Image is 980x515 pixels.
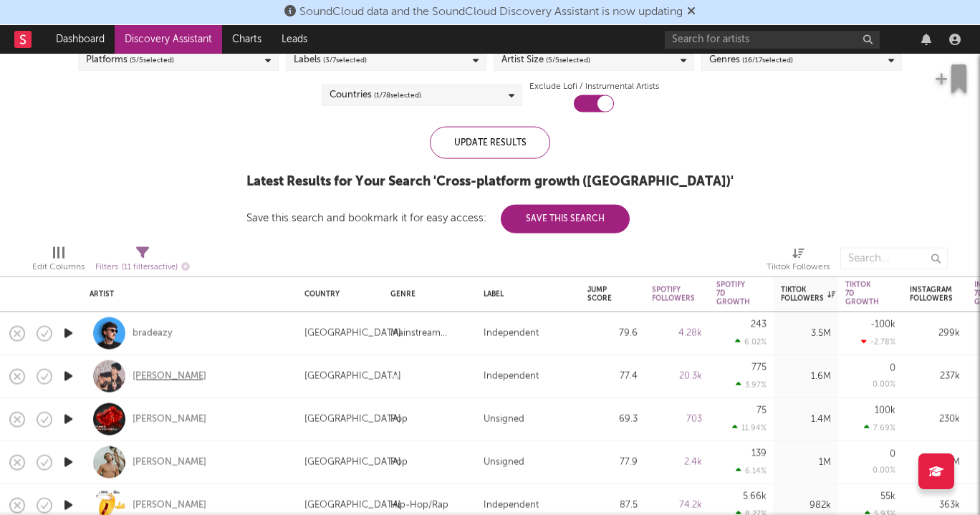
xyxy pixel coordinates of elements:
div: Artist [90,290,283,299]
div: -2.78 % [861,337,895,347]
div: 3.97 % [736,380,767,390]
a: [PERSON_NAME] [133,499,206,511]
a: Charts [222,25,272,54]
div: 230k [910,410,960,428]
div: Spotify Followers [652,286,695,303]
span: SoundCloud data and the SoundCloud Discovery Assistant is now updating [299,6,683,18]
input: Search for artists [665,31,880,49]
span: ( 1 / 78 selected) [374,87,421,104]
div: Tiktok Followers [767,259,830,276]
div: Spotify 7D Growth [716,280,750,306]
div: 0 [890,363,895,372]
div: 982k [781,496,831,514]
div: Tiktok 7D Growth [845,280,879,306]
div: 11.94 % [732,423,767,433]
div: 6.02 % [735,337,767,347]
div: Label [484,290,566,299]
div: Save this search and bookmark it for easy access: [246,213,630,223]
div: 75 [756,406,767,415]
div: Genres [709,52,793,69]
div: Mainstream Electronic [390,324,469,342]
div: 5.66k [743,492,767,501]
div: [GEOGRAPHIC_DATA] [304,367,401,385]
div: 139 [751,449,767,458]
div: Latest Results for Your Search ' Cross-platform growth ([GEOGRAPHIC_DATA]) ' [246,173,734,191]
div: 243 [751,320,767,329]
div: 77.9 [587,453,638,471]
span: Dismiss [687,6,696,18]
div: Update Results [430,127,550,159]
div: Edit Columns [32,241,85,282]
input: Search... [840,248,948,269]
div: Unsigned [484,410,524,428]
div: Jump Score [587,286,616,303]
div: Edit Columns [32,259,85,276]
div: Independent [484,496,539,514]
div: Tiktok Followers [781,286,835,303]
div: 1.6M [781,367,831,385]
div: 703 [652,410,702,428]
div: 1M [781,453,831,471]
div: Independent [484,324,539,342]
div: Labels [294,52,367,69]
div: Artist Size [501,52,590,69]
div: Country [304,290,369,299]
div: 55k [880,492,895,501]
a: Discovery Assistant [115,25,222,54]
div: 2.4k [652,453,702,471]
div: 100k [875,406,895,415]
a: Dashboard [46,25,115,54]
div: Pop [390,453,408,471]
div: Filters(11 filters active) [95,241,190,282]
a: Leads [272,25,317,54]
a: [PERSON_NAME] [133,413,206,425]
div: Tiktok Followers [767,241,830,282]
div: 0.00 % [873,467,895,475]
div: -100k [870,320,895,329]
a: [PERSON_NAME] [133,370,206,382]
span: ( 5 / 5 selected) [130,52,174,69]
div: Platforms [86,52,174,69]
div: Unsigned [484,453,524,471]
button: Save This Search [501,205,630,234]
div: [GEOGRAPHIC_DATA] [304,324,401,342]
div: [GEOGRAPHIC_DATA] [304,410,401,428]
div: 77.4 [587,367,638,385]
div: 20.3k [652,367,702,385]
div: 4.28k [652,324,702,342]
div: 3.5M [781,324,831,342]
span: ( 5 / 5 selected) [546,52,590,69]
div: Hip-Hop/Rap [390,496,448,514]
div: Genre [390,290,462,299]
div: Pop [390,410,408,428]
div: Independent [484,367,539,385]
div: Filters [95,258,190,276]
span: ( 16 / 17 selected) [742,52,793,69]
div: Countries [330,87,421,104]
div: 6.14 % [736,466,767,476]
div: 0.00 % [873,381,895,389]
div: 237k [910,367,960,385]
div: 1.4M [781,410,831,428]
div: 1.19M [910,453,960,471]
span: ( 3 / 7 selected) [323,52,367,69]
span: ( 11 filters active) [122,263,178,271]
a: bradeazy [133,327,173,340]
label: Exclude Lofi / Instrumental Artists [529,78,659,95]
div: 363k [910,496,960,514]
div: Instagram Followers [910,286,953,303]
div: 0 [890,449,895,458]
a: [PERSON_NAME] [133,456,206,468]
div: [GEOGRAPHIC_DATA] [304,453,401,471]
div: 79.6 [587,324,638,342]
div: 775 [751,363,767,372]
div: 74.2k [652,496,702,514]
div: [GEOGRAPHIC_DATA] [304,496,401,514]
div: 7.69 % [864,423,895,433]
div: 87.5 [587,496,638,514]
